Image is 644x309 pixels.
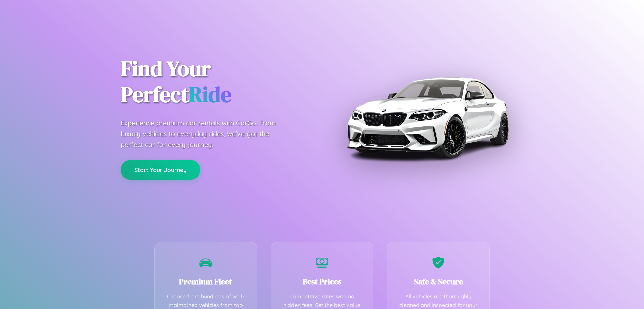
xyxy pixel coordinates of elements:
[121,160,200,180] button: Start Your Journey
[165,276,247,287] h3: Premium Fleet
[397,276,479,287] h3: Safe & Secure
[344,34,512,202] img: Premium BMW car rental vehicle
[281,276,363,287] h3: Best Prices
[121,56,312,108] h1: Find Your Perfect
[121,118,288,150] p: Experience premium car rentals with CarGo. From luxury vehicles to everyday rides, we've got the ...
[189,80,231,109] span: Ride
